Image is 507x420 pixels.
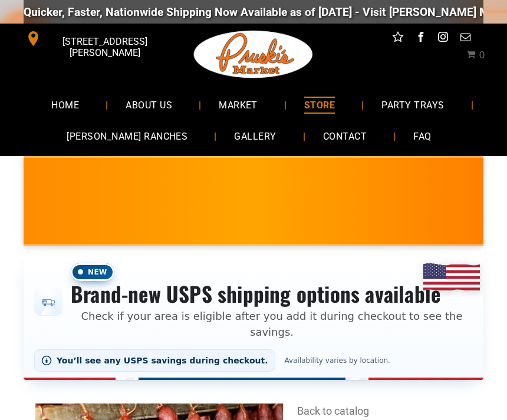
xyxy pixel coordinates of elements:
a: ABOUT US [108,90,190,121]
a: facebook [413,29,429,48]
span: You’ll see any USPS savings during checkout. [57,356,268,365]
span: 0 [479,49,485,61]
a: CONTACT [305,121,384,152]
a: [PERSON_NAME] RANCHES [49,121,205,152]
a: instagram [436,29,451,48]
span: New [71,263,114,281]
a: HOME [34,90,97,121]
p: Check if your area is eligible after you add it during checkout to see the savings. [71,308,473,340]
h3: Brand-new USPS shipping options available [71,281,473,307]
a: STORE [287,90,353,121]
a: Social network [391,29,406,48]
a: FAQ [396,121,449,152]
a: MARKET [201,90,275,121]
span: Availability varies by location. [281,356,394,365]
span: [STREET_ADDRESS][PERSON_NAME] [43,30,166,64]
a: GALLERY [216,121,294,152]
div: Shipping options announcement [24,255,483,380]
img: Pruski-s+Market+HQ+Logo2-1920w.png [192,24,316,85]
a: PARTY TRAYS [364,90,462,121]
a: email [458,29,473,48]
a: [STREET_ADDRESS][PERSON_NAME] [18,29,168,48]
a: Back to catalog [297,405,369,417]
